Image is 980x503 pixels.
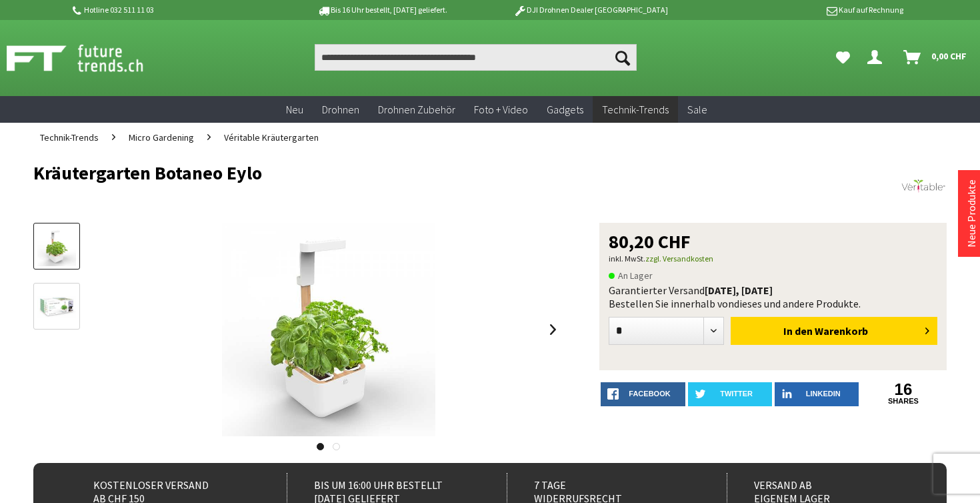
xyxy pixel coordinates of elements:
[861,397,945,406] a: shares
[965,179,978,247] a: Neue Produkte
[775,382,859,406] a: LinkedIn
[474,103,528,116] span: Foto + Video
[900,163,947,209] img: Véritable®
[898,44,973,71] a: Warenkorb
[609,284,937,310] div: Garantierter Versand Bestellen Sie innerhalb von dieses und andere Produkte.
[629,390,670,398] span: facebook
[129,131,194,143] span: Micro Gardening
[678,96,717,123] a: Sale
[609,251,937,267] p: inkl. MwSt.
[815,324,868,338] span: Warenkorb
[695,2,903,18] p: Kauf auf Rechnung
[37,227,76,266] img: Vorschau: Kräutergarten Botaneo Eylo
[224,131,319,143] span: Véritable Kräutergarten
[931,45,967,67] span: 0,00 CHF
[122,123,201,152] a: Micro Gardening
[286,103,303,116] span: Neu
[609,44,637,71] button: Suchen
[609,268,653,284] span: An Lager
[829,44,857,71] a: Meine Favoriten
[277,96,313,123] a: Neu
[222,223,435,436] img: Kräutergarten Botaneo Eylo
[593,96,678,123] a: Technik-Trends
[315,44,637,71] input: Produkt, Marke, Kategorie, EAN, Artikelnummer…
[487,2,695,18] p: DJI Drohnen Dealer [GEOGRAPHIC_DATA]
[705,284,773,297] b: [DATE], [DATE]
[609,232,691,251] span: 80,20 CHF
[217,123,325,152] a: Véritable Kräutergarten
[33,163,764,183] h1: Kräutergarten Botaneo Eylo
[601,382,685,406] a: facebook
[40,131,99,143] span: Technik-Trends
[783,324,813,338] span: In den
[70,2,278,18] p: Hotline 032 511 11 03
[862,44,893,71] a: Dein Konto
[731,317,937,345] button: In den Warenkorb
[861,382,945,397] a: 16
[806,390,841,398] span: LinkedIn
[645,254,713,264] a: zzgl. Versandkosten
[688,382,772,406] a: twitter
[602,103,669,116] span: Technik-Trends
[687,103,707,116] span: Sale
[369,96,465,123] a: Drohnen Zubehör
[33,123,105,152] a: Technik-Trends
[278,2,486,18] p: Bis 16 Uhr bestellt, [DATE] geliefert.
[537,96,593,123] a: Gadgets
[720,390,753,398] span: twitter
[465,96,537,123] a: Foto + Video
[322,103,359,116] span: Drohnen
[378,103,455,116] span: Drohnen Zubehör
[313,96,369,123] a: Drohnen
[547,103,583,116] span: Gadgets
[7,41,173,75] img: Shop Futuretrends - zur Startseite wechseln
